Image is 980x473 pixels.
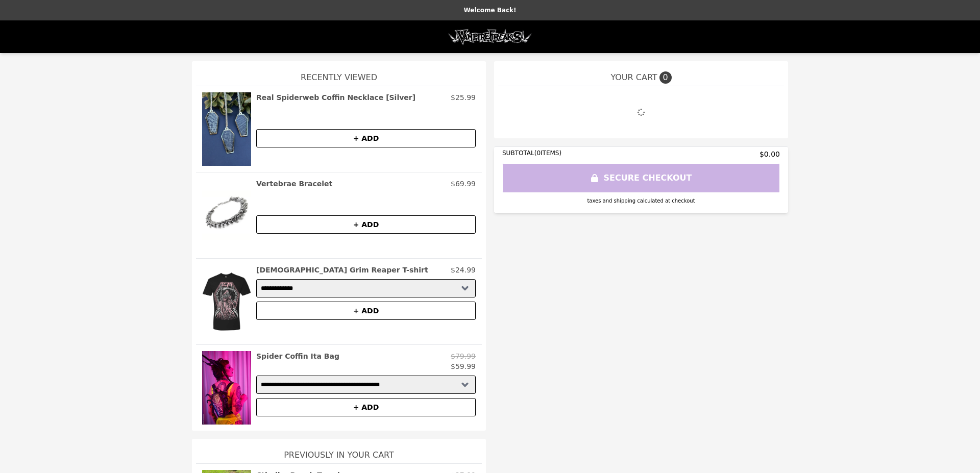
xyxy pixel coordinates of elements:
h2: [DEMOGRAPHIC_DATA] Grim Reaper T-shirt [256,265,428,275]
span: ( 0 ITEMS) [534,150,561,157]
span: SUBTOTAL [502,150,534,157]
span: 0 [659,71,672,84]
button: + ADD [256,215,476,234]
p: $69.99 [451,179,476,189]
p: $24.99 [451,265,476,275]
p: $79.99 [451,351,476,361]
h2: Vertebrae Bracelet [256,179,332,189]
span: $0.00 [759,149,780,159]
img: Brand Logo [447,27,533,47]
div: taxes and shipping calculated at checkout [502,197,780,205]
p: $25.99 [451,92,476,103]
button: + ADD [256,398,476,416]
p: Welcome Back! [6,6,974,14]
h2: Real Spiderweb Coffin Necklace [Silver] [256,92,415,103]
h1: Recently Viewed [196,61,482,86]
select: Select a product variant [256,279,476,297]
img: Real Spiderweb Coffin Necklace [Silver] [202,92,251,166]
button: + ADD [256,129,476,147]
img: Spider Coffin Ita Bag [202,351,251,425]
img: Vertebrae Bracelet [202,179,251,252]
p: $59.99 [451,361,476,371]
h1: Previously In Your Cart [196,439,482,463]
img: Lady Grim Reaper T-shirt [202,265,251,338]
select: Select a product variant [256,376,476,394]
h2: Spider Coffin Ita Bag [256,351,339,361]
span: YOUR CART [610,71,657,84]
button: + ADD [256,302,476,320]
